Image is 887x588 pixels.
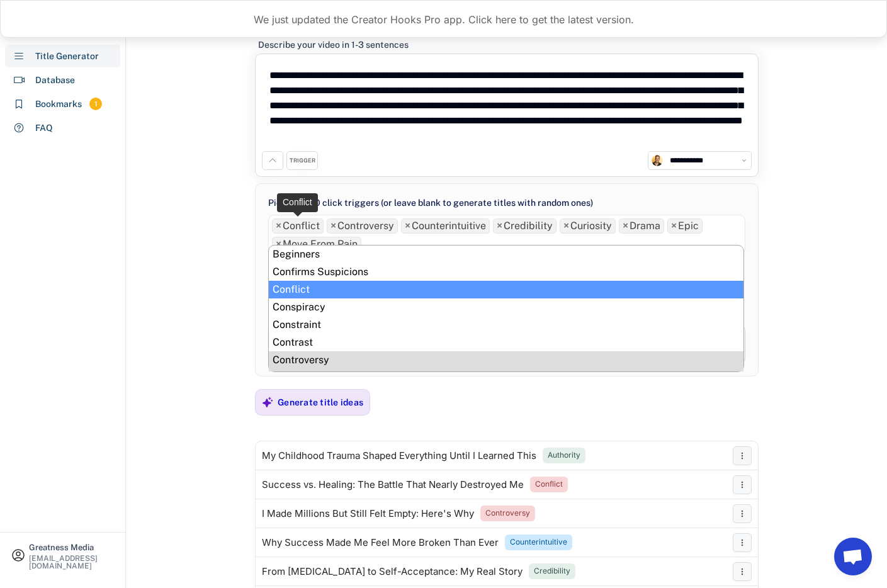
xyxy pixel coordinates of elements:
img: channels4_profile.jpg [652,155,663,166]
div: Counterintuitive [510,537,567,548]
div: Controversy [485,508,530,519]
li: Controversy [327,218,398,234]
div: Pick up to 10 click triggers (or leave blank to generate titles with random ones) [268,196,593,210]
li: Controversy [269,351,743,369]
div: FAQ [35,122,53,135]
a: Open chat [834,538,872,575]
div: Conflict [535,479,563,490]
li: Epic [667,218,703,234]
li: Credibility [493,218,556,234]
li: Curiosity [560,218,616,234]
span: × [563,221,569,231]
span: × [623,221,628,231]
div: My Childhood Trauma Shaped Everything Until I Learned This [262,451,536,461]
li: Beginners [269,246,743,263]
div: Describe your video in 1-3 sentences [258,39,409,50]
li: Move From Pain [272,237,361,252]
li: Confirms Suspicions [269,263,743,281]
li: Conflict [269,281,743,298]
span: × [405,221,410,231]
div: Greatness Media [29,543,115,551]
li: Conflict [272,218,324,234]
div: 1 [89,99,102,110]
span: × [671,221,677,231]
div: Authority [548,450,580,461]
li: Contrast [269,334,743,351]
li: Constraint [269,316,743,334]
div: Database [35,74,75,87]
div: TRIGGER [290,157,315,165]
div: Credibility [534,566,570,577]
span: × [276,221,281,231]
div: Why Success Made Me Feel More Broken Than Ever [262,538,499,548]
div: Generate title ideas [278,397,363,408]
div: From [MEDICAL_DATA] to Self-Acceptance: My Real Story [262,567,523,577]
div: I Made Millions But Still Felt Empty: Here's Why [262,509,474,519]
span: × [497,221,502,231]
span: × [276,239,281,249]
span: × [331,221,336,231]
li: Conspiracy [269,298,743,316]
div: [EMAIL_ADDRESS][DOMAIN_NAME] [29,555,115,570]
li: Counterintuitive [269,369,743,387]
li: Drama [619,218,664,234]
li: Counterintuitive [401,218,490,234]
div: Title Generator [35,50,99,63]
div: Success vs. Healing: The Battle That Nearly Destroyed Me [262,480,524,490]
div: Bookmarks [35,98,82,111]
